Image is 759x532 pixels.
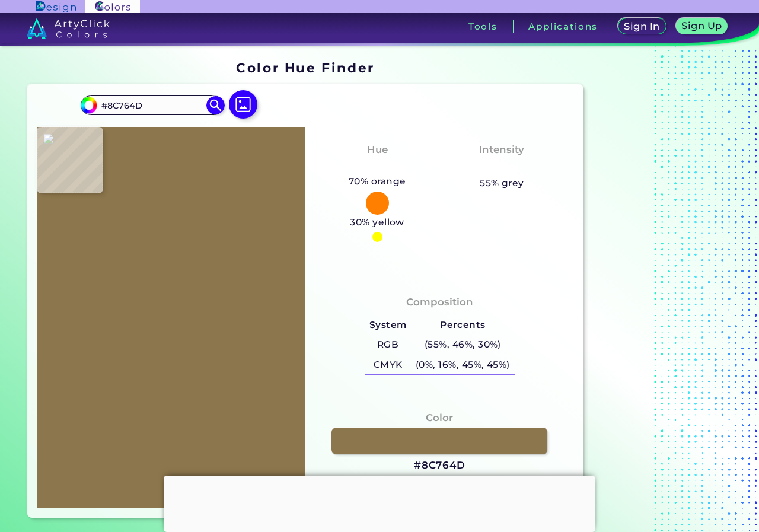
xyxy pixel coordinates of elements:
[236,59,374,77] h1: Color Hue Finder
[324,160,431,174] h3: Yellowish Orange
[365,335,411,355] h5: RGB
[480,160,524,174] h3: Pastel
[411,355,514,375] h5: (0%, 16%, 45%, 45%)
[588,56,736,504] iframe: Advertisement
[206,96,224,114] img: icon search
[528,22,598,31] h3: Applications
[426,409,453,426] h4: Color
[411,316,514,335] h5: Percents
[36,1,76,12] img: ArtyClick Design logo
[626,22,659,31] h5: Sign In
[479,141,524,158] h4: Intensity
[344,174,410,189] h5: 70% orange
[367,141,388,158] h4: Hue
[683,21,720,30] h5: Sign Up
[365,316,411,335] h5: System
[346,215,409,230] h5: 30% yellow
[406,294,473,311] h4: Composition
[414,458,465,473] h3: #8C764D
[43,133,299,503] img: 1cf02ca1-6e78-4d45-9e1c-7d7e4ba0dd7e
[468,22,498,31] h3: Tools
[97,97,208,113] input: type color..
[620,18,664,34] a: Sign In
[27,18,110,39] img: logo_artyclick_colors_white.svg
[365,355,411,375] h5: CMYK
[480,176,524,191] h5: 55% grey
[411,335,514,355] h5: (55%, 46%, 30%)
[678,18,726,34] a: Sign Up
[229,90,257,119] img: icon picture
[164,476,595,529] iframe: Advertisement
